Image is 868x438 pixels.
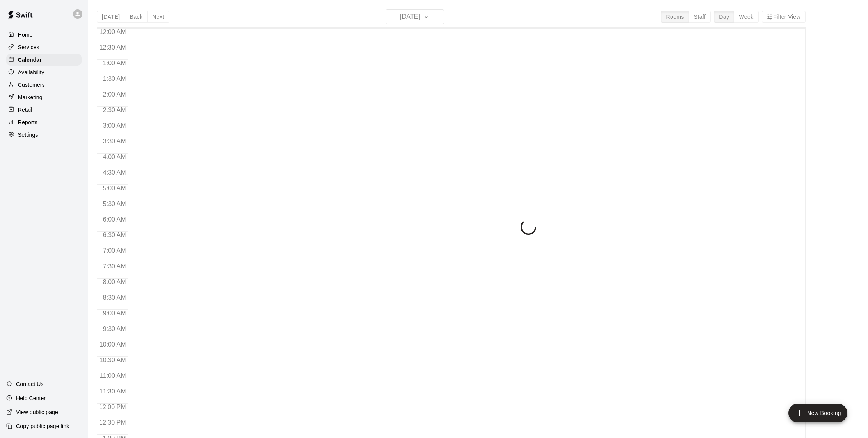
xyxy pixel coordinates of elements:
a: Settings [6,129,82,141]
p: Customers [18,81,45,89]
span: 7:30 AM [101,263,128,270]
span: 8:00 AM [101,279,128,285]
p: Availability [18,68,44,76]
p: Settings [18,131,38,139]
span: 12:00 AM [98,29,128,35]
span: 1:00 AM [101,60,128,66]
span: 4:00 AM [101,154,128,160]
span: 6:30 AM [101,232,128,238]
p: Copy public page link [16,422,69,430]
span: 10:30 AM [98,357,128,363]
a: Availability [6,66,82,78]
p: Calendar [18,56,42,64]
span: 12:30 PM [97,419,128,426]
span: 1:30 AM [101,75,128,82]
p: Help Center [16,394,46,402]
span: 7:00 AM [101,247,128,254]
span: 2:30 AM [101,107,128,113]
span: 10:00 AM [98,341,128,348]
p: Retail [18,106,32,114]
a: Home [6,29,82,41]
span: 5:30 AM [101,200,128,207]
span: 9:30 AM [101,325,128,332]
span: 3:30 AM [101,138,128,145]
span: 12:00 PM [97,404,128,410]
span: 4:30 AM [101,169,128,176]
a: Reports [6,116,82,128]
span: 6:00 AM [101,216,128,223]
span: 12:30 AM [98,44,128,51]
p: View public page [16,408,58,416]
span: 5:00 AM [101,185,128,191]
span: 3:00 AM [101,122,128,129]
span: 9:00 AM [101,310,128,316]
a: Marketing [6,91,82,103]
span: 2:00 AM [101,91,128,98]
span: 11:00 AM [98,372,128,379]
button: add [788,404,847,422]
span: 8:30 AM [101,294,128,301]
a: Retail [6,104,82,116]
a: Services [6,41,82,53]
p: Home [18,31,33,39]
a: Customers [6,79,82,91]
a: Calendar [6,54,82,66]
p: Reports [18,118,37,126]
p: Marketing [18,93,43,101]
p: Contact Us [16,380,44,388]
p: Services [18,43,39,51]
span: 11:30 AM [98,388,128,395]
